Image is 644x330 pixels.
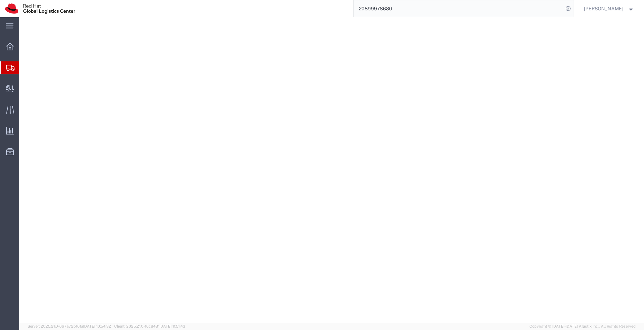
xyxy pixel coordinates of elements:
span: Pallav Sen Gupta [584,5,623,12]
input: Search for shipment number, reference number [354,0,563,17]
span: Copyright © [DATE]-[DATE] Agistix Inc., All Rights Reserved [529,323,636,329]
span: Server: 2025.21.0-667a72bf6fa [28,324,111,328]
span: [DATE] 11:51:43 [159,324,185,328]
span: [DATE] 10:54:32 [83,324,111,328]
iframe: FS Legacy Container [19,17,644,323]
img: logo [5,3,75,14]
button: [PERSON_NAME] [584,4,635,13]
span: Client: 2025.21.0-f0c8481 [114,324,185,328]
